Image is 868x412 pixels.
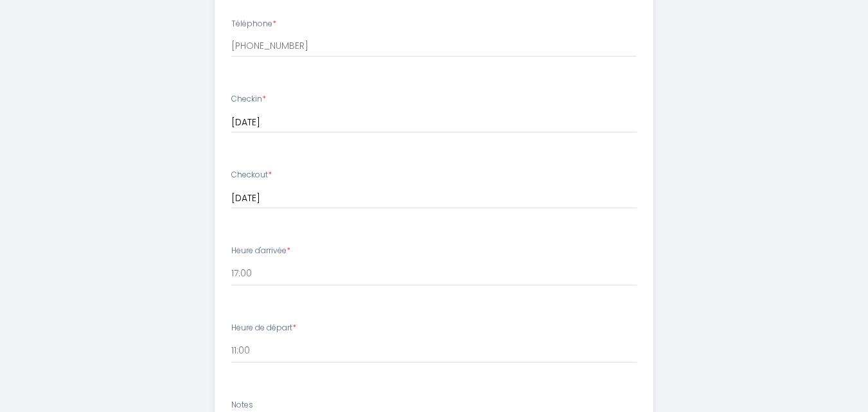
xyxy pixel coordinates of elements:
[231,399,253,411] label: Notes
[231,322,296,334] label: Heure de départ
[231,245,290,257] label: Heure d'arrivée
[231,93,266,105] label: Checkin
[231,18,276,30] label: Téléphone
[231,169,272,181] label: Checkout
